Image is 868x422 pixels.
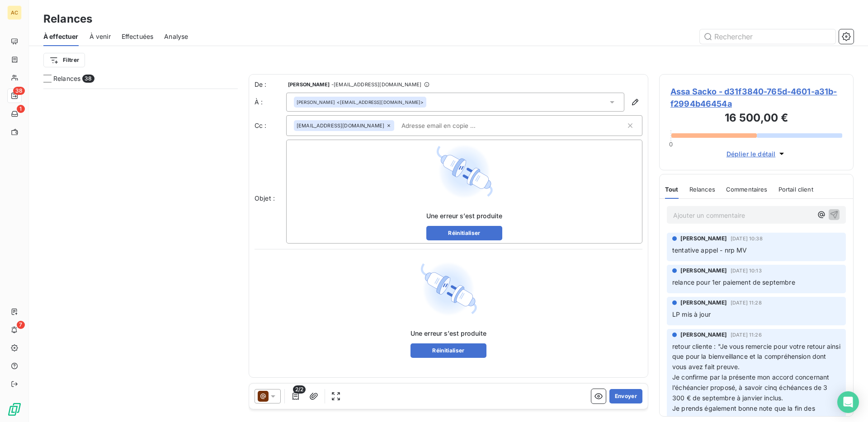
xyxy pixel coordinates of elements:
button: Réinitialiser [426,226,503,240]
span: Portail client [778,186,813,193]
span: relance pour 1er paiement de septembre [672,278,795,286]
span: Analyse [164,32,188,41]
span: 7 [17,321,25,329]
span: Assa Sacko - d31f3840-765d-4601-a31b-f2994b46454a [670,85,842,110]
span: Relances [53,74,80,83]
span: Une erreur s’est produite [410,329,487,338]
img: Error [420,260,477,318]
span: 38 [13,87,25,95]
span: LP mis à jour [672,310,711,318]
button: Réinitialiser [410,343,487,358]
span: [PERSON_NAME] [680,331,727,339]
div: grid [43,89,238,422]
span: À venir [90,32,111,41]
h3: Relances [43,11,92,27]
span: [DATE] 11:26 [731,332,762,338]
div: AC [7,5,22,20]
span: Effectuées [122,32,154,41]
button: Filtrer [43,53,85,67]
span: 1 [17,105,25,113]
span: Objet : [255,194,275,202]
span: [PERSON_NAME] [297,99,335,105]
span: tentative appel - nrp MV [672,246,747,254]
span: [PERSON_NAME] [288,82,330,87]
span: Relances [689,186,715,193]
span: Je confirme par la présente mon accord concernant l’échéancier proposé, à savoir cinq échéances d... [672,373,831,402]
span: [EMAIL_ADDRESS][DOMAIN_NAME] [297,123,384,128]
span: 2/2 [293,385,306,394]
h3: 16 500,00 € [670,110,842,128]
span: De : [255,80,286,89]
span: 38 [82,75,94,83]
input: Rechercher [700,29,835,44]
div: <[EMAIL_ADDRESS][DOMAIN_NAME]> [297,99,424,105]
span: Déplier le détail [726,149,776,159]
button: Déplier le détail [724,149,789,159]
span: [PERSON_NAME] [680,234,727,243]
span: 0 [669,141,673,148]
span: retour cliente : "Je vous remercie pour votre retour ainsi que pour la bienveillance et la compré... [672,342,842,371]
span: [PERSON_NAME] [680,267,727,275]
span: Commentaires [726,186,768,193]
span: [PERSON_NAME] [680,299,727,307]
img: Logo LeanPay [7,402,22,417]
div: Open Intercom Messenger [837,391,859,413]
span: [DATE] 10:38 [731,236,763,241]
span: Une erreur s’est produite [426,211,503,220]
span: À effectuer [43,32,79,41]
span: [DATE] 10:13 [731,268,762,273]
span: [DATE] 11:28 [731,300,762,305]
input: Adresse email en copie ... [398,119,502,132]
label: Cc : [255,121,286,130]
label: À : [255,98,286,107]
img: Error [435,143,493,201]
span: Tout [665,186,679,193]
span: - [EMAIL_ADDRESS][DOMAIN_NAME] [331,82,421,87]
button: Envoyer [609,389,642,403]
